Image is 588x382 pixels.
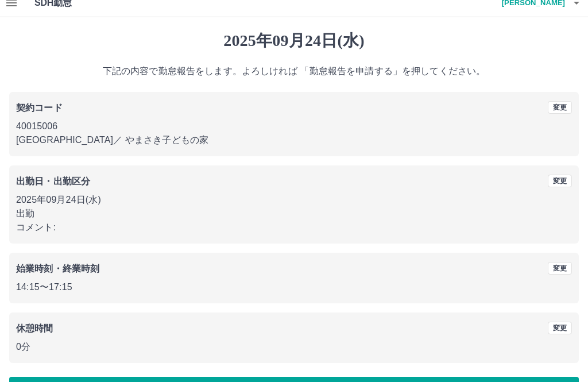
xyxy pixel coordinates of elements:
button: 変更 [548,101,572,114]
b: 休憩時間 [16,323,53,333]
p: 下記の内容で勤怠報告をします。よろしければ 「勤怠報告を申請する」を押してください。 [9,64,579,78]
p: 40015006 [16,119,572,133]
p: 0分 [16,340,572,354]
p: 出勤 [16,207,572,221]
button: 変更 [548,262,572,275]
button: 変更 [548,322,572,334]
button: 変更 [548,175,572,187]
p: 2025年09月24日(水) [16,193,572,207]
h1: 2025年09月24日(水) [9,31,579,51]
b: 出勤日・出勤区分 [16,176,90,186]
p: コメント: [16,221,572,234]
p: [GEOGRAPHIC_DATA] ／ やまさき子どもの家 [16,133,572,147]
b: 契約コード [16,103,63,113]
p: 14:15 〜 17:15 [16,280,572,294]
b: 始業時刻・終業時刻 [16,264,99,273]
